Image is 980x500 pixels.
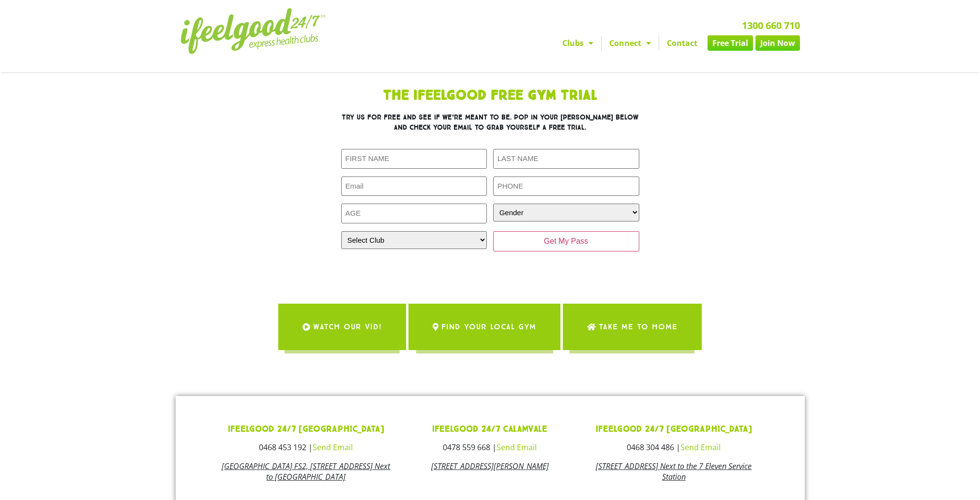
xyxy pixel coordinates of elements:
h3: Try us for free and see if we’re meant to be. Pop in your [PERSON_NAME] below and check your emai... [341,112,639,132]
input: AGE [341,204,487,223]
a: [STREET_ADDRESS][PERSON_NAME] [431,461,549,471]
input: Email [341,176,487,196]
a: ifeelgood 24/7 [GEOGRAPHIC_DATA] [596,424,752,435]
a: Join Now [755,35,800,51]
h3: 0478 559 668 | [405,443,574,451]
h3: 0468 453 192 | [222,443,391,451]
a: Send Email [680,442,721,453]
span: WATCH OUR VID! [313,313,382,340]
a: Free Trial [708,35,753,51]
span: Find Your Local Gym [441,313,536,340]
span: Take me to Home [599,313,678,340]
input: FIRST NAME [341,149,487,169]
a: ifeelgood 24/7 Calamvale [432,424,547,435]
a: [STREET_ADDRESS] Next to the 7 Eleven Service Station [596,461,752,482]
a: Send Email [497,442,537,453]
h1: The IfeelGood Free Gym Trial [277,89,703,103]
input: Get My Pass [493,231,639,251]
a: Contact [659,35,705,51]
a: 1300 660 710 [742,19,800,32]
input: LAST NAME [493,149,639,169]
a: Clubs [555,35,601,51]
nav: Menu [401,35,800,51]
a: Take me to Home [563,304,702,350]
a: ifeelgood 24/7 [GEOGRAPHIC_DATA] [228,424,384,435]
a: WATCH OUR VID! [278,304,406,350]
a: Send Email [313,442,353,453]
a: Connect [602,35,659,51]
a: [GEOGRAPHIC_DATA] FS2, [STREET_ADDRESS] Next to [GEOGRAPHIC_DATA] [222,461,390,482]
input: PHONE [493,176,639,196]
a: Find Your Local Gym [408,304,560,350]
h3: 0468 304 486 | [589,443,758,451]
